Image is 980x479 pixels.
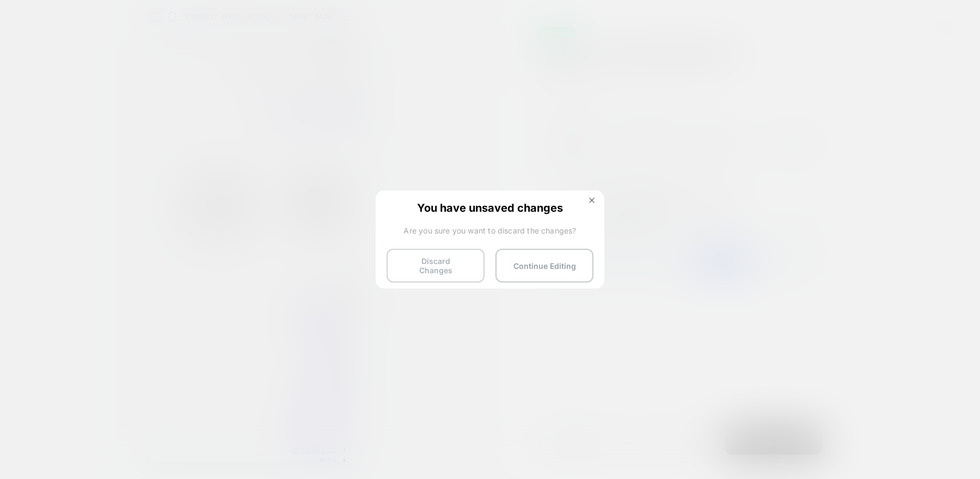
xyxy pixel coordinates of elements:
[191,262,211,271] span: Menu
[187,62,216,73] button: הבא
[176,292,194,303] a: גבות
[149,281,194,292] a: כל המוצרים
[153,390,194,401] span: עגלת קניות
[162,261,185,272] span: חיפוש
[144,390,194,401] a: עגלת קניות
[495,249,593,283] button: Continue Editing
[387,226,593,235] span: Are you sure you want to discard the changes?
[387,249,485,283] button: Discard Changes
[197,63,211,72] span: הבא
[187,252,216,273] button: תפריט
[172,336,194,347] a: טיפוח
[165,347,194,358] a: מארזים
[387,201,593,212] span: You have unsaved changes
[120,73,216,84] span: N.M. NOFAR MOR LTD
[149,409,194,420] a: כל המוצרים
[154,261,187,272] a: חיפוש
[171,378,194,389] span: חיפוש
[166,325,194,336] a: שפתיים
[589,198,595,203] img: close
[176,420,194,431] a: גבות
[157,367,194,378] span: התחברות
[181,2,216,14] button: הקודם
[191,254,211,262] span: תפריט
[163,378,194,389] a: חיפוש
[177,303,194,314] a: פנים
[173,314,194,325] a: עיניים
[149,367,194,378] a: התחברות
[191,3,211,12] span: הקודם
